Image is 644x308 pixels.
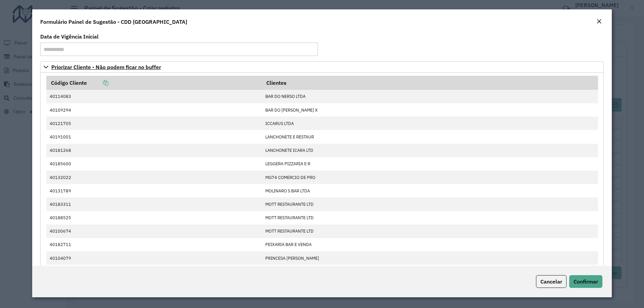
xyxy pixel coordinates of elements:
h4: Formulário Painel de Sugestão - CDD [GEOGRAPHIC_DATA] [40,18,187,26]
td: 40114083 [46,90,262,103]
td: 40132022 [46,171,262,184]
span: Confirmar [574,278,598,285]
td: 40181268 [46,144,262,157]
th: Código Cliente [46,76,262,90]
td: PRINCESA [PERSON_NAME] [262,251,598,265]
td: LANCHONETE ICARA LTD [262,144,598,157]
th: Clientes [262,76,598,90]
button: Cancelar [536,275,567,288]
label: Data de Vigência Inicial [40,33,99,41]
td: 40104079 [46,251,262,265]
td: 40191001 [46,130,262,143]
a: Priorizar Cliente - Não podem ficar no buffer [40,61,604,73]
td: MG74 COMERCIO DE PRO [262,171,598,184]
td: 40149851 [46,265,262,278]
td: MOTT RESTAURANTE LTD [262,197,598,211]
button: Close [594,17,604,26]
td: 40131789 [46,184,262,197]
td: ICCARUS LTDA [262,117,598,130]
td: MOTT RESTAURANTE LTD [262,225,598,238]
td: BAR DO [PERSON_NAME] X [262,103,598,117]
td: MOLINARO S BAR LTDA [262,184,598,197]
td: BAR DO NERSO LTDA [262,90,598,103]
button: Confirmar [569,275,602,288]
td: 40183311 [46,197,262,211]
span: Priorizar Cliente - Não podem ficar no buffer [51,64,161,70]
td: 40100674 [46,225,262,238]
td: LEGGERA PIZZARIA E R [262,157,598,171]
em: Fechar [596,19,602,24]
td: LANCHONETE E RESTAUR [262,130,598,143]
td: PRONTO SABOR COM DE [262,265,598,278]
td: PEIXARIA BAR E VENDA [262,238,598,251]
td: 40109294 [46,103,262,117]
td: 40188525 [46,211,262,225]
td: MOTT RESTAURANTE LTD [262,211,598,225]
span: Cancelar [540,278,562,285]
td: 40182711 [46,238,262,251]
a: Copiar [87,79,108,86]
td: 40121705 [46,117,262,130]
td: 40185600 [46,157,262,171]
